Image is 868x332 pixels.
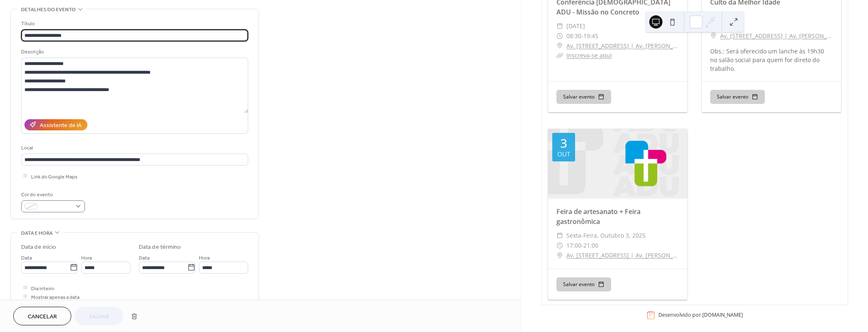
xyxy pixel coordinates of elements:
span: Link do Google Maps [31,172,77,181]
span: sexta-feira, outubro 3, 2025 [566,231,646,241]
a: Inscreva-se aqui [566,51,612,59]
div: Feira de artesanato + Feira gastronômica [548,207,687,226]
div: ​ [556,231,563,241]
span: Dia inteiro [31,284,54,293]
a: [DOMAIN_NAME] [702,312,743,319]
div: Local [21,144,247,152]
span: Hora [199,253,210,262]
div: ​ [556,21,563,31]
button: Salvar evento [710,90,765,104]
div: Cor do evento [21,190,83,199]
div: Desenvolvido por [658,312,743,319]
span: Data [21,253,32,262]
a: Av. [STREET_ADDRESS] | Av. [PERSON_NAME], 3121 - Pirituba [720,31,833,41]
span: - [581,31,583,41]
div: 3 [560,137,567,149]
a: Av. [STREET_ADDRESS] | Av. [PERSON_NAME], 3121 - Pirituba [566,41,679,51]
span: - [581,241,583,250]
div: ​ [710,31,717,41]
div: ​ [556,31,563,41]
div: Data de término [139,243,181,252]
div: Título [21,19,247,28]
button: Salvar evento [556,277,611,291]
div: Data de início [21,243,56,252]
span: 21:00 [583,241,598,250]
a: Av. [STREET_ADDRESS] | Av. [PERSON_NAME], 3121 - Pirituba [566,250,679,260]
div: out [557,151,570,157]
button: Cancelar [13,307,71,325]
div: Assistente de IA [40,121,82,130]
span: Data e hora [21,229,53,238]
div: ​ [556,51,563,60]
span: [DATE] [720,11,739,21]
span: 17:00 [566,241,581,250]
span: Detalhes do evento [21,5,76,14]
span: Hora [81,253,92,262]
span: Data [139,253,150,262]
div: ​ [556,41,563,51]
div: ​ [556,241,563,250]
button: Salvar evento [556,90,611,104]
span: 19:45 [583,31,598,41]
button: Assistente de IA [24,119,87,130]
div: ​ [710,11,717,21]
span: [DATE] [566,21,585,31]
div: ​ [556,250,563,260]
span: 08:30 [566,31,581,41]
span: Cancelar [28,313,57,321]
div: Obs.: Será oferecido um lanche às 19h30 no salão social para quem for direto do trabalho. [702,47,841,73]
span: Mostrar apenas a data [31,293,80,301]
div: Descrição [21,48,247,56]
